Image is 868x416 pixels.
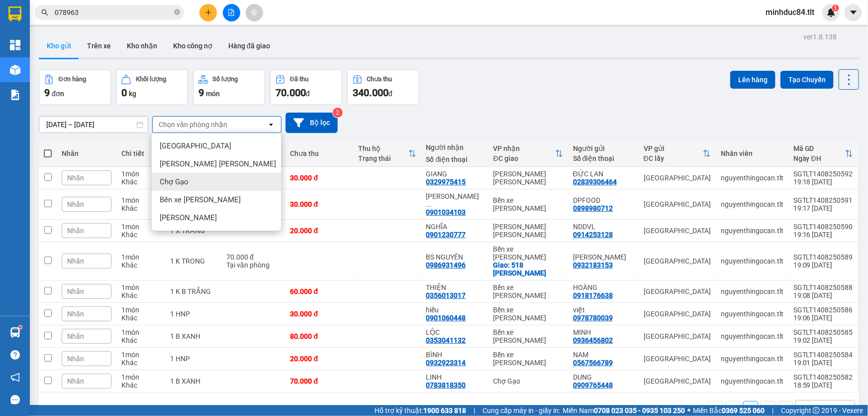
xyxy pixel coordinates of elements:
div: 0329975415 [426,178,466,186]
div: Khối lượng [136,76,166,83]
div: [GEOGRAPHIC_DATA] [644,287,711,295]
div: nguyenthingocan.tlt [721,377,783,385]
button: Đã thu70.000đ [270,69,342,105]
div: 1 món [121,328,160,336]
div: Khác [121,178,160,186]
span: | [474,405,475,416]
div: 19:01 [DATE] [793,359,853,367]
span: ... [426,200,432,208]
div: 1 HNP [170,355,216,363]
div: Khác [121,336,160,344]
div: 1 món [121,196,160,204]
div: 0567566789 [573,359,613,367]
span: [GEOGRAPHIC_DATA] [160,141,231,151]
div: nguyenthingocan.tlt [721,174,783,182]
svg: open [267,121,275,129]
div: Chọn văn phòng nhận [159,120,227,130]
div: Khác [121,314,160,322]
div: 0932183153 [573,261,613,269]
div: [GEOGRAPHIC_DATA] [644,257,711,265]
div: nguyenthingocan.tlt [721,200,783,208]
span: Nhãn [67,227,84,235]
button: Hàng đã giao [220,34,278,58]
img: logo-vxr [8,6,21,21]
div: 30.000 đ [290,310,349,318]
div: 0936456802 [573,336,613,344]
div: Chưa thu [290,149,349,157]
div: NGHĨA [426,223,483,231]
div: Nhân viên [721,149,783,157]
th: Toggle SortBy [353,140,421,167]
div: 19:18 [DATE] [793,178,853,186]
th: Toggle SortBy [788,140,858,167]
div: [GEOGRAPHIC_DATA] [5,12,243,38]
div: hiếu [426,306,483,314]
div: nguyenthingocan.tlt [721,332,783,340]
div: SGTLT1408250582 [793,373,853,381]
div: HOÀNG [573,283,634,291]
div: LỘC [426,328,483,336]
div: nguyenthingocan.tlt [721,310,783,318]
span: copyright [813,407,820,414]
div: 0783818350 [426,381,466,389]
div: 0901034103 [426,208,466,216]
button: Kho công nợ [165,34,220,58]
span: Nhãn [67,332,84,340]
div: VP nhận [493,144,555,152]
div: 70.000 đ [226,253,281,261]
div: Bến xe [PERSON_NAME] [493,328,563,344]
div: Ngày ĐH [793,154,845,162]
div: Số điện thoại [573,154,634,162]
span: đ [388,90,392,98]
div: Khác [121,261,160,269]
span: ⚪️ [687,409,690,413]
span: Nhãn [67,200,84,208]
div: ĐỨC LAN [573,170,634,178]
button: plus [199,4,217,21]
div: 80.000 đ [290,332,349,340]
div: 100 / trang [802,404,837,414]
span: close-circle [174,9,180,15]
div: SGTLT1408250591 [793,196,853,204]
span: món [206,90,220,98]
span: kg [129,90,136,98]
div: 19:02 [DATE] [793,336,853,344]
div: 60.000 đ [290,287,349,295]
div: NAM [573,351,634,359]
img: warehouse-icon [10,65,20,75]
strong: 0708 023 035 - 0935 103 250 [594,407,685,415]
div: Bến xe [PERSON_NAME] [493,283,563,299]
div: [GEOGRAPHIC_DATA] [644,310,711,318]
div: DPFOOD [573,196,634,204]
div: SGTLT1408250589 [793,253,853,261]
button: caret-down [845,4,862,21]
span: Bến xe [PERSON_NAME] [160,195,241,205]
div: 0909765448 [573,381,613,389]
span: 0 [121,87,127,99]
span: Nhãn [67,310,84,318]
div: 0986931496 [426,261,466,269]
div: GIANG [426,170,483,178]
div: [PERSON_NAME] [PERSON_NAME] [493,223,563,239]
span: caret-down [849,8,858,17]
span: 9 [44,87,50,99]
span: [PERSON_NAME] [PERSON_NAME] [160,159,276,169]
div: 19:08 [DATE] [793,291,853,299]
div: Nhãn [62,149,111,157]
button: Kho gửi [39,34,79,58]
button: Kho nhận [119,34,165,58]
div: Số điện thoại [426,155,483,163]
div: 0901060448 [426,314,466,322]
div: 1 món [121,373,160,381]
div: 0918176638 [573,291,613,299]
img: solution-icon [10,90,20,100]
span: notification [10,373,20,382]
div: 1 món [121,253,160,261]
span: Cung cấp máy in - giấy in: [482,405,560,416]
button: Tạo Chuyến [780,71,834,89]
div: 0914253128 [573,231,613,239]
input: Select a date range. [39,117,148,133]
div: 18:59 [DATE] [793,381,853,389]
div: Khác [121,204,160,212]
span: | [772,405,773,416]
